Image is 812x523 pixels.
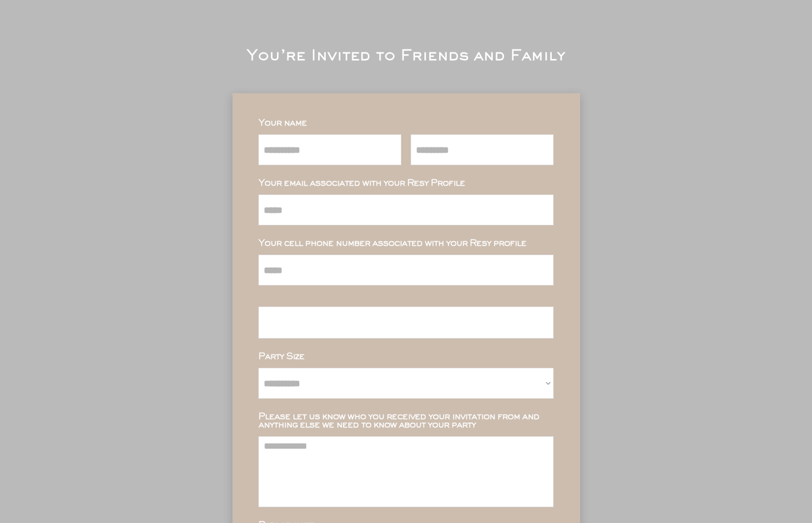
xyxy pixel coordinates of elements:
[258,239,554,248] div: Your cell phone number associated with your Resy profile
[258,119,554,127] div: Your name
[258,179,554,188] div: Your email associated with your Resy Profile
[258,353,554,361] div: Party Size
[247,50,565,64] div: You’re Invited to Friends and Family
[258,413,554,429] div: Please let us know who you received your invitation from and anything else we need to know about ...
